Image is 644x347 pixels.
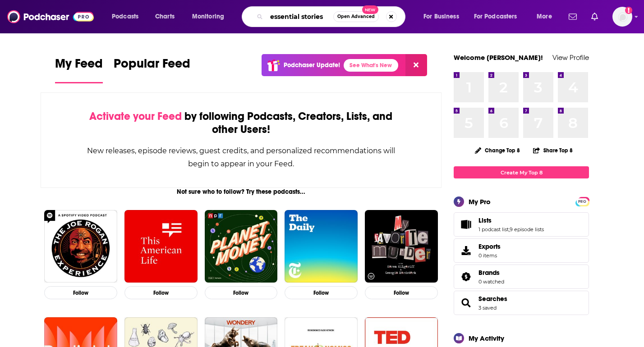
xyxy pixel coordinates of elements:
[478,242,501,251] span: Exports
[577,198,588,205] a: PRO
[124,210,198,283] img: This American Life
[478,252,501,259] span: 0 items
[474,10,517,23] span: For Podcasters
[44,286,117,299] button: Follow
[267,9,333,24] input: Search podcasts, credits, & more...
[612,7,632,27] button: Show profile menu
[186,9,236,24] button: open menu
[478,269,500,277] span: Brands
[365,286,438,299] button: Follow
[454,238,589,263] a: Exports
[478,269,504,277] a: Brands
[454,166,589,178] a: Create My Top 8
[86,110,396,136] div: by following Podcasts, Creators, Lists, and other Users!
[285,286,358,299] button: Follow
[41,188,442,196] div: Not sure who to follow? Try these podcasts...
[192,10,224,23] span: Monitoring
[612,7,632,27] img: User Profile
[478,216,492,224] span: Lists
[457,270,475,283] a: Brands
[423,10,459,23] span: For Business
[457,218,475,231] a: Lists
[612,7,632,27] span: Logged in as Simran12080
[362,5,378,14] span: New
[478,216,544,224] a: Lists
[577,198,588,205] span: PRO
[124,286,198,299] button: Follow
[537,10,552,23] span: More
[469,334,504,342] div: My Activity
[149,9,180,24] a: Charts
[478,279,504,285] a: 0 watched
[114,56,190,83] a: Popular Feed
[205,210,278,283] img: Planet Money
[454,265,589,289] span: Brands
[333,11,379,22] button: Open AdvancedNew
[588,9,602,24] a: Show notifications dropdown
[44,210,117,283] img: The Joe Rogan Experience
[114,56,190,77] span: Popular Feed
[285,210,358,283] img: The Daily
[469,145,525,156] button: Change Top 8
[509,226,510,233] span: ,
[284,61,340,69] p: Podchaser Update!
[457,244,475,257] span: Exports
[530,9,563,24] button: open menu
[625,7,632,14] svg: Add a profile image
[86,144,396,170] div: New releases, episode reviews, guest credits, and personalized recommendations will begin to appe...
[469,197,491,206] div: My Pro
[457,297,475,309] a: Searches
[468,9,530,24] button: open menu
[89,110,182,123] span: Activate your Feed
[337,14,375,19] span: Open Advanced
[344,59,398,72] a: See What's New
[510,226,544,233] a: 9 episode lists
[417,9,470,24] button: open menu
[478,295,507,303] a: Searches
[478,226,509,233] a: 1 podcast list
[454,212,589,237] span: Lists
[454,291,589,315] span: Searches
[155,10,175,23] span: Charts
[565,9,580,24] a: Show notifications dropdown
[454,53,543,62] a: Welcome [PERSON_NAME]!
[205,286,278,299] button: Follow
[533,142,573,159] button: Share Top 8
[250,6,414,27] div: Search podcasts, credits, & more...
[365,210,438,283] img: My Favorite Murder with Karen Kilgariff and Georgia Hardstark
[55,56,103,83] a: My Feed
[112,10,138,23] span: Podcasts
[552,53,589,62] a: View Profile
[7,8,94,25] img: Podchaser - Follow, Share and Rate Podcasts
[478,305,497,311] a: 3 saved
[55,56,103,77] span: My Feed
[106,9,150,24] button: open menu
